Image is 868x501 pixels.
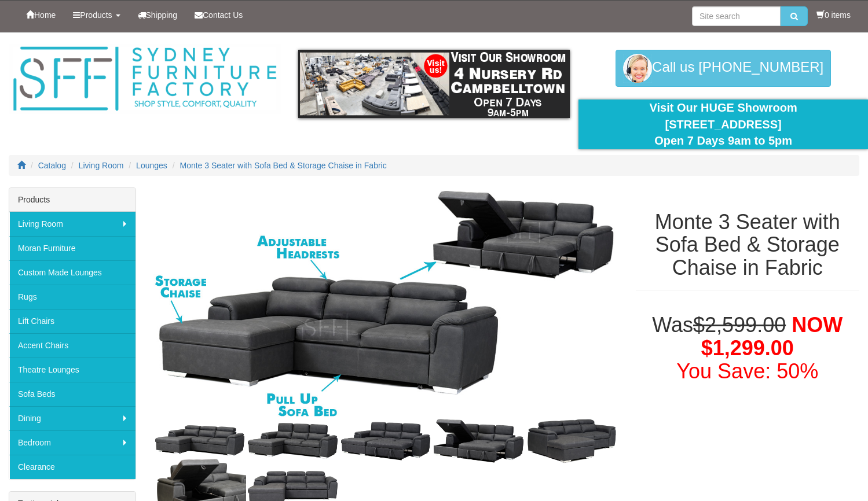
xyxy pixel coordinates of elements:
a: Moran Furniture [9,236,135,260]
span: Products [80,10,112,20]
a: Lounges [136,161,167,170]
div: Visit Our HUGE Showroom [STREET_ADDRESS] Open 7 Days 9am to 5pm [587,100,859,149]
a: Living Room [79,161,124,170]
h1: Monte 3 Seater with Sofa Bed & Storage Chaise in Fabric [636,211,859,279]
a: Products [64,1,129,30]
a: Home [17,1,64,30]
del: $2,599.00 [693,313,786,337]
a: Lift Chairs [9,309,135,333]
a: Catalog [38,161,66,170]
span: Shipping [146,10,178,20]
a: Rugs [9,285,135,309]
a: Contact Us [186,1,251,30]
div: Products [9,188,135,212]
a: Shipping [129,1,186,30]
a: Clearance [9,455,135,479]
font: You Save: 50% [676,359,818,383]
span: Contact Us [203,10,243,20]
img: Sydney Furniture Factory [9,44,281,114]
span: Home [34,10,56,20]
a: Living Room [9,212,135,236]
a: Dining [9,406,135,430]
img: showroom.gif [298,50,570,118]
a: Theatre Lounges [9,358,135,382]
a: Accent Chairs [9,333,135,358]
li: 0 items [816,9,851,21]
a: Sofa Beds [9,382,135,406]
input: Site search [692,6,781,26]
span: NOW $1,299.00 [701,313,843,360]
h1: Was [636,314,859,382]
a: Bedroom [9,430,135,455]
a: Monte 3 Seater with Sofa Bed & Storage Chaise in Fabric [180,161,387,170]
a: Custom Made Lounges [9,260,135,285]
